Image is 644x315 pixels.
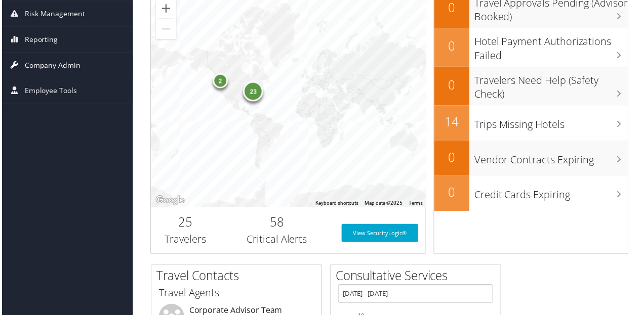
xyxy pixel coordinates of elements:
span: Map data ©2025 [365,202,403,207]
a: 0Hotel Payment Authorizations Failed [435,28,630,67]
span: Employee Tools [23,79,75,104]
img: Google [152,195,186,208]
h2: 14 [435,114,470,131]
h2: 0 [435,38,470,55]
a: 0Travelers Need Help (Safety Check) [435,67,630,106]
a: 14Trips Missing Hotels [435,106,630,142]
a: View SecurityLogic® [342,226,419,244]
div: 2 [212,74,227,89]
a: Terms (opens in new tab) [409,202,423,207]
h2: 25 [157,215,211,232]
a: 0Vendor Contracts Expiring [435,142,630,177]
h3: Hotel Payment Authorizations Failed [475,30,630,63]
h3: Travel Agents [158,288,314,302]
span: Company Admin [23,53,79,78]
h2: Consultative Services [336,269,502,286]
h2: 0 [435,185,470,202]
a: Open this area in Google Maps (opens a new window) [152,195,186,208]
h3: Vendor Contracts Expiring [475,149,630,168]
div: 23 [243,82,263,102]
button: Zoom out [155,19,175,39]
h2: 58 [226,215,326,232]
h2: 0 [435,77,470,94]
h2: 0 [435,150,470,167]
span: Reporting [23,27,56,53]
h3: Trips Missing Hotels [475,113,630,132]
h2: Travel Contacts [155,269,321,286]
h3: Travelers Need Help (Safety Check) [475,69,630,102]
a: 0Credit Cards Expiring [435,177,630,212]
h3: Travelers [157,234,211,248]
span: Risk Management [23,2,84,27]
button: Keyboard shortcuts [315,201,359,208]
h3: Critical Alerts [226,234,326,248]
h3: Credit Cards Expiring [475,184,630,203]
